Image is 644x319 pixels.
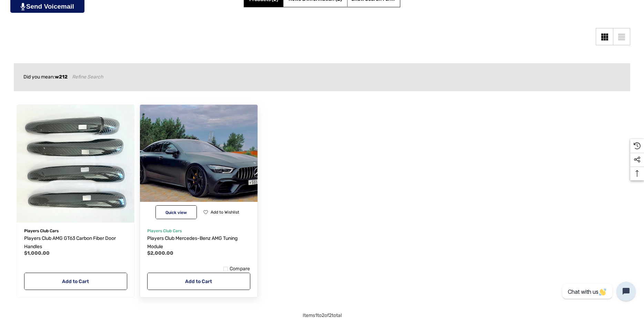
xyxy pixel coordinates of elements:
[634,142,641,149] svg: Recently Viewed
[134,99,263,228] img: Mercedes-Benz AMG GT63 AMG Tuning
[613,28,630,45] a: List View
[596,28,613,45] a: Grid View
[24,235,116,250] span: Players Club AMG GT63 Carbon Fiber Door Handles
[24,250,50,256] span: $1,000.00
[211,210,239,215] span: Add to Wishlist
[201,205,242,219] button: Wishlist
[155,205,197,219] button: Quick View
[315,312,317,318] span: 1
[24,273,127,290] a: Add to Cart
[147,273,250,290] a: Add to Cart
[322,312,324,318] span: 2
[630,170,644,177] svg: Top
[147,250,173,256] span: $2,000.00
[17,105,134,223] a: Players Club AMG GT63 Carbon Fiber Door Handles,$1,000.00
[230,266,250,272] span: Compare
[24,226,127,235] p: Players Club Cars
[23,73,621,82] div: Did you mean:
[55,74,68,80] strong: w212
[72,73,103,82] a: Refine Search
[24,234,127,251] a: Players Club AMG GT63 Carbon Fiber Door Handles,$1,000.00
[147,235,238,250] span: Players Club Mercedes-Benz AMG Tuning Module
[165,210,187,215] span: Quick view
[147,234,250,251] a: Players Club Mercedes-Benz AMG Tuning Module,$2,000.00
[634,156,641,163] svg: Social Media
[17,105,134,223] img: AMG GT63 Carbon Fiber Door Handles
[140,105,258,223] a: Players Club Mercedes-Benz AMG Tuning Module,$2,000.00
[147,226,250,235] p: Players Club Cars
[21,3,25,10] img: PjwhLS0gR2VuZXJhdG9yOiBHcmF2aXQuaW8gLS0+PHN2ZyB4bWxucz0iaHR0cDovL3d3dy53My5vcmcvMjAwMC9zdmciIHhtb...
[329,312,332,318] span: 2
